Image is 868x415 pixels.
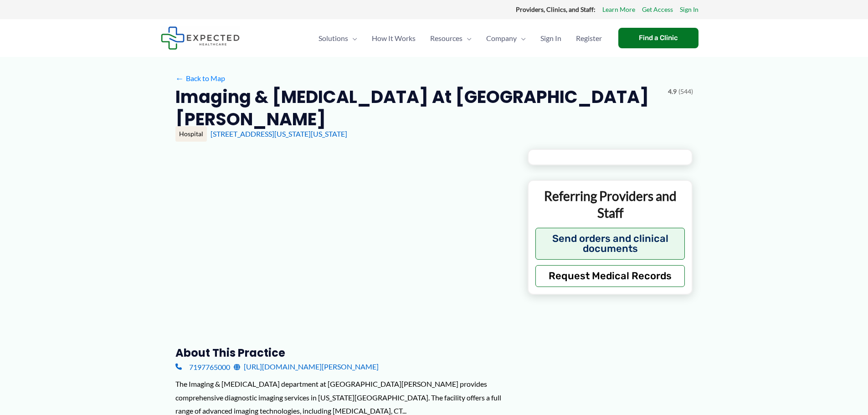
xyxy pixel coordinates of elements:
a: ←Back to Map [175,72,225,85]
img: Expected Healthcare Logo - side, dark font, small [161,26,240,50]
p: Referring Providers and Staff [535,188,685,221]
span: (544) [678,86,693,97]
span: ← [175,74,184,82]
button: Send orders and clinical documents [535,228,685,260]
a: Learn More [602,4,635,15]
nav: Primary Site Navigation [311,22,609,54]
a: ResourcesMenu Toggle [423,22,479,54]
div: Hospital [175,126,207,142]
span: Register [576,22,602,54]
span: Menu Toggle [517,22,526,54]
span: 4.9 [668,86,677,97]
a: Register [569,22,609,54]
span: Sign In [540,22,561,54]
button: Request Medical Records [535,265,685,287]
span: Company [486,22,517,54]
h3: About this practice [175,346,513,360]
a: SolutionsMenu Toggle [311,22,365,54]
a: How It Works [365,22,423,54]
a: Sign In [680,4,699,15]
a: Sign In [533,22,569,54]
strong: Providers, Clinics, and Staff: [516,5,596,13]
a: [STREET_ADDRESS][US_STATE][US_STATE] [211,129,347,138]
h2: Imaging & [MEDICAL_DATA] at [GEOGRAPHIC_DATA][PERSON_NAME] [175,86,661,131]
span: Resources [430,22,462,54]
span: Menu Toggle [462,22,472,54]
a: [URL][DOMAIN_NAME][PERSON_NAME] [234,360,379,374]
a: CompanyMenu Toggle [479,22,533,54]
span: How It Works [372,22,416,54]
span: Menu Toggle [348,22,357,54]
span: Solutions [318,22,348,54]
a: Get Access [642,4,673,15]
a: Find a Clinic [618,28,699,48]
a: 7197765000 [175,360,230,374]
